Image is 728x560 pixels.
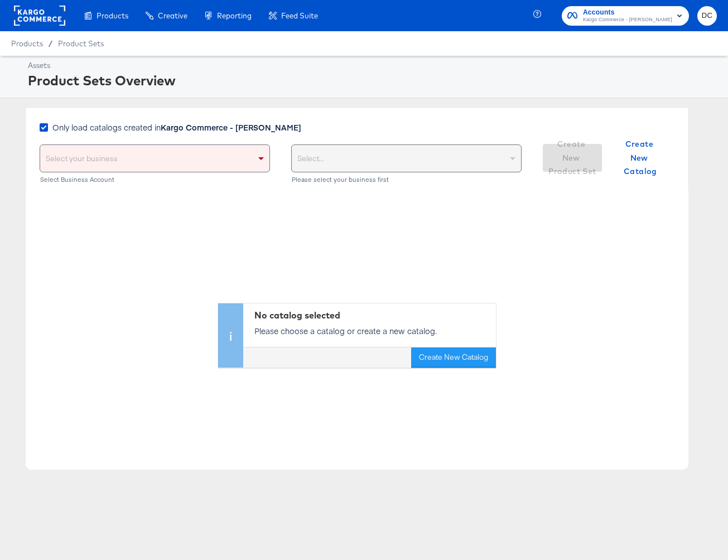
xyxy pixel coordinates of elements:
div: Assets [28,60,714,71]
span: Only load catalogs created in [52,122,301,133]
div: Please select your business first [291,176,522,184]
div: No catalog selected [254,309,490,322]
span: DC [702,9,712,22]
span: Kargo Commerce - [PERSON_NAME] [583,16,672,25]
span: Create New Catalog [615,137,666,178]
div: Select Business Account [40,176,270,184]
div: Product Sets Overview [28,71,714,90]
button: Create New Catalog [411,347,496,368]
button: AccountsKargo Commerce - [PERSON_NAME] [562,6,689,26]
button: Create New Catalog [611,144,670,172]
span: Creative [158,11,187,20]
strong: Kargo Commerce - [PERSON_NAME] [161,122,301,133]
span: Reporting [217,11,252,20]
button: DC [697,6,717,26]
span: Products [97,11,128,20]
div: Select your business [40,145,269,172]
span: / [43,39,58,48]
span: Feed Suite [281,11,318,20]
span: Accounts [583,7,672,18]
a: Product Sets [58,39,104,48]
p: Please choose a catalog or create a new catalog. [254,325,490,336]
span: Products [11,39,43,48]
div: Select... [292,145,521,172]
